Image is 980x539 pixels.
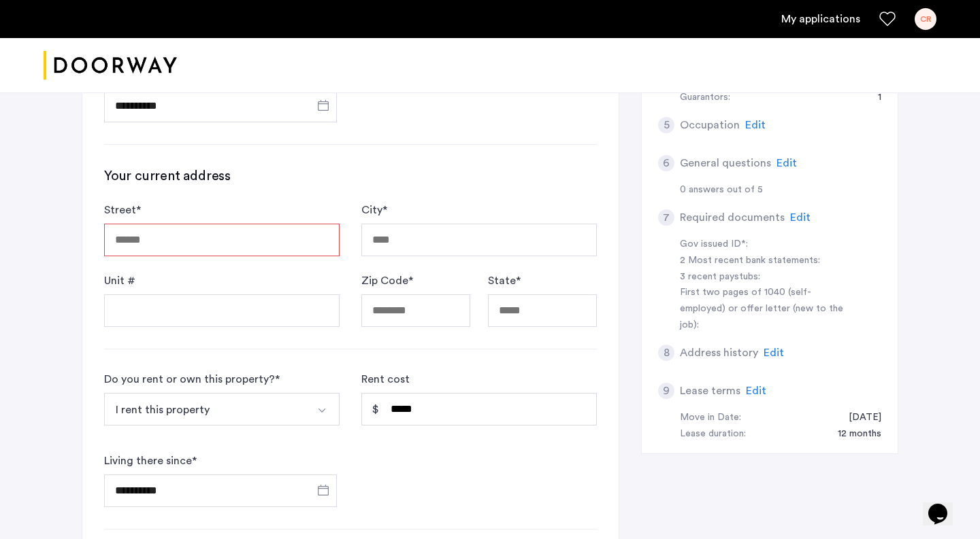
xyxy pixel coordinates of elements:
iframe: chat widget [923,485,966,525]
button: Open calendar [315,482,331,498]
button: Open calendar [315,97,331,114]
button: Select option [104,393,308,425]
div: 3 recent paystubs: [680,269,851,285]
a: Cazamio logo [44,40,177,91]
h5: Occupation [680,117,740,133]
div: 1 [864,90,881,106]
h5: Lease terms [680,383,740,399]
span: Edit [745,120,766,131]
span: Edit [790,212,811,223]
div: First two pages of 1040 (self-employed) or offer letter (new to the job): [680,285,851,334]
span: Edit [746,385,766,396]
label: Street * [104,202,141,218]
div: 2 Most recent bank statements: [680,253,851,269]
div: Gov issued ID*: [680,237,851,253]
div: 0 answers out of 5 [680,182,881,198]
div: 12 months [824,426,881,442]
h3: Your current address [104,167,597,186]
div: 10/01/2025 [835,410,881,426]
div: CR [915,8,936,30]
label: Unit # [104,273,135,289]
label: City * [361,202,387,218]
span: Edit [764,347,784,358]
label: Zip Code * [361,273,413,289]
img: logo [44,40,177,91]
button: Select option [307,393,340,425]
span: Edit [777,158,797,169]
label: Living there since * [104,453,197,469]
h5: General questions [680,155,771,171]
div: 8 [658,345,674,361]
div: Lease duration: [680,426,746,442]
label: State * [488,273,521,289]
div: 7 [658,209,674,226]
div: Move in Date: [680,410,741,426]
img: arrow [316,405,327,416]
div: 5 [658,117,674,133]
h5: Address history [680,345,758,361]
div: 9 [658,383,674,399]
a: My application [781,11,860,27]
div: 6 [658,155,674,171]
h5: Required documents [680,209,785,226]
a: Favorites [879,11,896,27]
label: Rent cost [361,371,410,387]
div: Guarantors: [680,90,730,106]
div: Do you rent or own this property? * [104,371,280,387]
